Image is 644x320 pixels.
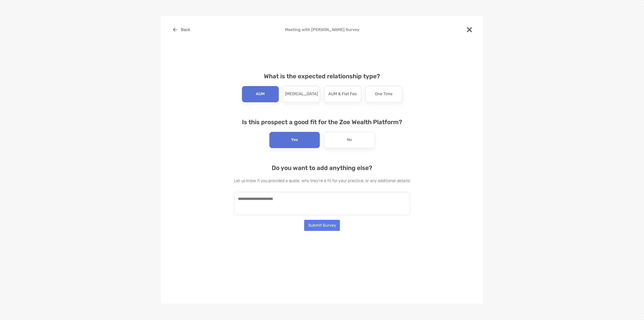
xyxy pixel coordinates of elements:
h4: Meeting with [PERSON_NAME] Survey [169,27,475,32]
img: button icon [173,28,177,32]
button: Back [169,24,194,35]
h4: Is this prospect a good fit for the Zoe Wealth Platform? [234,119,410,126]
p: Yes [291,136,298,144]
h4: Do you want to add anything else? [234,164,410,171]
p: No [347,136,352,144]
h4: What is the expected relationship type? [234,73,410,80]
p: One Time [375,90,392,98]
p: Let us know if you provided a quote, why they're a fit for your practice, or any additional details! [234,177,410,184]
p: AUM & Flat Fee [328,90,357,98]
img: close modal [467,27,472,32]
p: AUM [256,90,265,98]
p: [MEDICAL_DATA] [285,90,318,98]
button: Submit Survey [304,220,340,231]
